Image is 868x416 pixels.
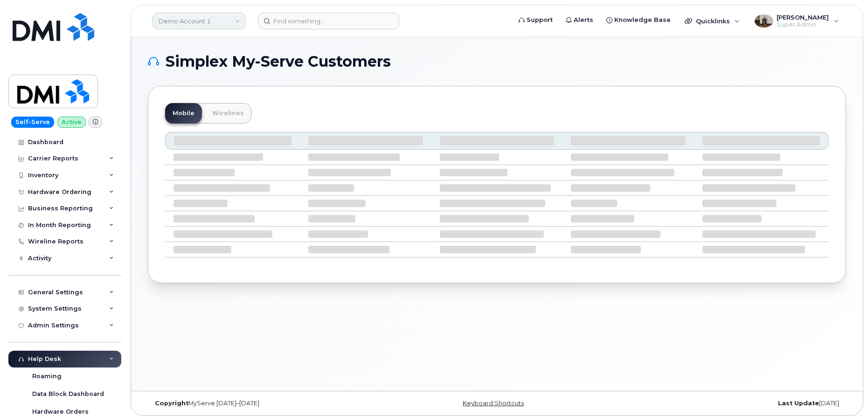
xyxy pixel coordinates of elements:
[613,400,846,407] div: [DATE]
[205,103,251,124] a: Wirelines
[166,55,391,69] span: Simplex My-Serve Customers
[778,400,819,407] strong: Last Update
[148,400,381,407] div: MyServe [DATE]–[DATE]
[463,400,524,407] a: Keyboard Shortcuts
[165,103,202,124] a: Mobile
[155,400,188,407] strong: Copyright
